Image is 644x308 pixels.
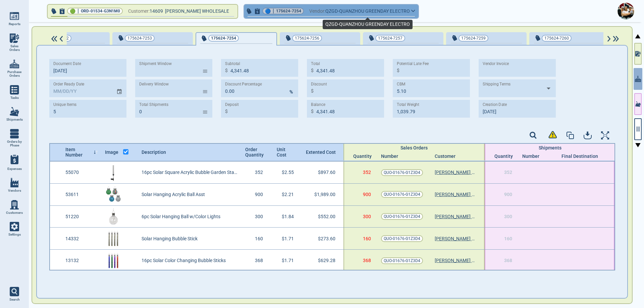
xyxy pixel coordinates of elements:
div: 14332 [62,228,101,249]
span: 175624-7259 [461,35,486,42]
label: Balance [311,102,325,107]
a: QUO-01676-G1Z3D4 [381,235,423,242]
a: [PERSON_NAME] WHOLESALE [435,214,475,219]
img: 51220Img [105,208,122,225]
span: Customers [6,211,23,215]
img: Avatar [618,3,634,19]
span: Solar Hanging Acrylic Ball Asst [142,192,205,197]
span: 14609 [150,7,165,15]
span: Final Destination [561,153,598,159]
span: QUO-01676-G1Z3D4 [384,191,420,198]
span: 175624-7254 [276,8,301,14]
span: 175624-7257 [378,35,402,42]
span: 352 [255,170,263,175]
span: 900 [363,192,371,197]
label: Total Shipments [139,102,168,107]
div: $1,989.00 [304,184,343,205]
div: 51220 [62,206,101,228]
label: Total Weight [397,102,419,107]
label: Discount [311,82,327,87]
span: 300 [255,214,263,219]
div: 55070 [62,162,101,183]
span: Search [9,298,20,302]
span: 160 [363,236,371,241]
a: [PERSON_NAME] WHOLESALE [435,258,475,263]
span: QUO-01676-G1Z3D4 [384,235,420,242]
span: Vendors [8,189,21,193]
span: Customer: [128,7,150,15]
span: 300 [504,214,512,219]
img: menu_icon [10,129,19,138]
label: Vendor Invoice [483,61,509,66]
img: 13132Img [105,252,122,269]
img: DoubleArrowIcon [50,36,58,42]
span: Tasks [10,96,19,100]
span: Image [105,149,118,155]
span: 175624-7254 [211,35,236,42]
label: Creation Date [483,102,507,107]
img: menu_icon [10,59,19,69]
div: $273.60 [304,228,343,249]
img: menu_icon [10,222,19,231]
p: $ [397,67,399,74]
span: QUO-01676-G1Z3D4 [384,257,420,264]
a: QUO-01676-G1Z3D4 [381,191,423,198]
button: Choose date [114,82,126,94]
div: $629.28 [304,250,343,271]
button: 🔵|175624-7254Vendor: [244,5,418,18]
label: CBM [397,82,406,87]
span: Orders by Phase [5,140,23,147]
a: [PERSON_NAME] WHOLESALE [435,192,475,197]
input: MM/DD/YY [49,59,122,77]
span: Reports [9,22,20,26]
label: Subtotal [225,61,240,66]
span: 352 [363,170,371,175]
span: 900 [255,192,263,197]
span: Quantity [494,153,515,159]
span: 🟢 [70,9,75,13]
span: 160 [504,236,512,241]
span: QUO-01676-G1Z3D4 [384,169,420,176]
span: | [77,8,79,14]
span: 175624-7256 [295,35,319,42]
span: QZGD-QUANZHOU GREENDAY ELECTRO [325,7,410,15]
a: [PERSON_NAME] WHOLESALE [435,236,475,241]
a: QUO-01676-G1Z3D4 [381,213,423,220]
p: $ [225,67,228,74]
img: menu_icon [10,200,19,209]
label: Shipment Window [139,61,172,66]
label: Unique Items [53,102,76,107]
span: $2.21 [282,192,294,197]
p: $ [311,87,314,95]
span: Unit Cost [277,147,295,158]
img: 14332Img [105,230,122,247]
img: 53611Img [105,186,122,203]
input: MM/DD/YY [479,100,552,118]
span: [PERSON_NAME] WHOLESALE [165,8,229,14]
span: Expenses [7,167,22,171]
span: Vendor: [309,7,325,15]
p: $ [225,108,228,115]
span: $1.71 [282,258,294,263]
div: 13132 [62,250,101,271]
span: 16pc Solar Color Changing Bubble Sticks [142,258,226,263]
span: 368 [255,258,263,263]
label: Shipping Terms [483,82,511,87]
div: $552.00 [304,206,343,228]
label: Document Date [53,61,81,66]
img: menu_icon [10,107,19,116]
span: 🔵 [265,9,271,13]
label: Discount Percentage [225,82,262,87]
span: 300 [363,214,371,219]
label: Potential Late Fee [397,61,429,66]
span: $2.55 [282,170,294,175]
span: Customer [435,153,455,159]
label: Deposit [225,102,239,107]
span: Order Quantity [245,147,264,158]
span: 6pc Solar Hanging Ball w/Color Lights [142,214,220,219]
span: Shipments [539,145,561,150]
span: $1.84 [282,214,294,219]
span: Shipments [6,118,23,122]
span: 160 [255,236,263,241]
span: Extented Cost [306,149,334,155]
